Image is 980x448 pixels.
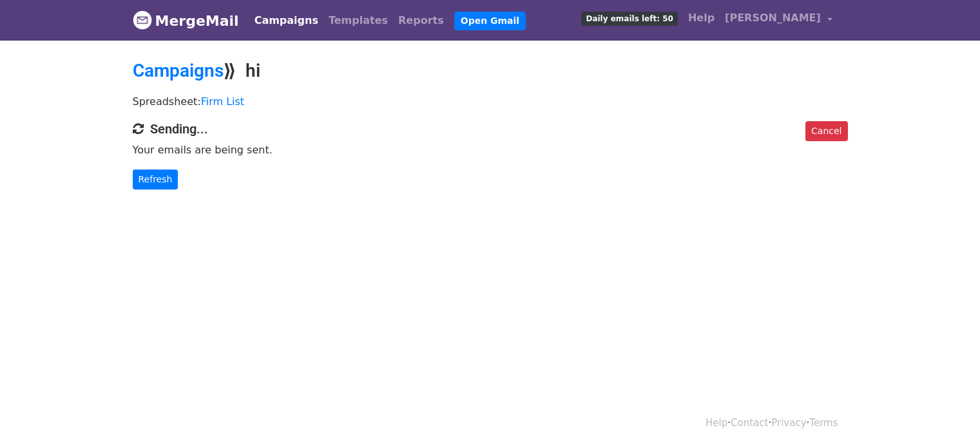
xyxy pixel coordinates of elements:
[201,95,244,108] a: Firm List
[771,417,806,429] a: Privacy
[706,417,727,429] a: Help
[805,121,847,141] a: Cancel
[133,121,848,137] h4: Sending...
[133,7,239,34] a: MergeMail
[133,170,178,190] a: Refresh
[576,5,682,31] a: Daily emails left: 50
[809,417,838,429] a: Terms
[133,95,848,108] p: Spreadsheet:
[133,143,848,157] p: Your emails are being sent.
[393,8,449,34] a: Reports
[249,8,323,34] a: Campaigns
[720,5,837,35] a: [PERSON_NAME]
[133,10,152,30] img: MergeMail logo
[683,5,720,31] a: Help
[454,12,526,30] a: Open Gmail
[133,60,224,81] a: Campaigns
[581,12,677,26] span: Daily emails left: 50
[725,10,821,26] span: [PERSON_NAME]
[731,417,768,429] a: Contact
[323,8,393,34] a: Templates
[133,60,848,82] h2: ⟫ hi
